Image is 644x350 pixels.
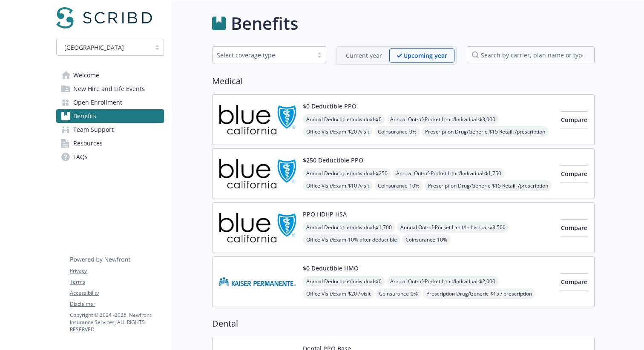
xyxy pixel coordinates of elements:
[425,180,552,191] span: Prescription Drug/Generic - $15 Retail: /prescription
[303,168,391,179] span: Annual Deductible/Individual - $250
[70,289,164,297] a: Accessibility
[561,111,587,128] button: Compare
[70,311,164,333] p: Copyright © 2024 - 2025 , Newfront Insurance Services, ALL RIGHTS RESERVED
[387,114,499,125] span: Annual Out-of-Pocket Limit/Individual - $3,000
[231,11,298,36] h1: Benefits
[397,222,509,233] span: Annual Out-of-Pocket Limit/Individual - $3,500
[56,96,164,109] a: Open Enrollment
[73,150,88,164] span: FAQs
[303,234,400,245] span: Office Visit/Exam - 10% after deductible
[217,51,309,60] div: Select coverage type
[423,288,535,299] span: Prescription Drug/Generic - $15 / prescription
[73,123,114,137] span: Team Support
[56,150,164,164] a: FAQs
[73,109,96,123] span: Benefits
[73,68,99,82] span: Welcome
[387,276,499,287] span: Annual Out-of-Pocket Limit/Individual - $2,000
[346,51,382,60] p: Current year
[374,180,423,191] span: Coinsurance - 10%
[561,219,587,236] button: Compare
[303,114,385,125] span: Annual Deductible/Individual - $0
[303,264,359,273] button: $0 Deductible HMO
[303,180,373,191] span: Office Visit/Exam - $10 /visit
[56,137,164,150] a: Resources
[422,126,549,137] span: Prescription Drug/Generic - $15 Retail: /prescription
[393,168,505,179] span: Annual Out-of-Pocket Limit/Individual - $1,750
[561,273,587,290] button: Compare
[64,43,124,52] span: [GEOGRAPHIC_DATA]
[561,170,587,178] span: Compare
[219,156,296,192] img: Blue Shield of California carrier logo
[303,156,363,165] button: $250 Deductible PPO
[561,165,587,182] button: Compare
[56,68,164,82] a: Welcome
[70,300,164,308] a: Disclaimer
[403,51,447,60] p: Upcoming year
[56,109,164,123] a: Benefits
[376,288,421,299] span: Coinsurance - 0%
[61,43,147,52] span: [GEOGRAPHIC_DATA]
[303,222,395,233] span: Annual Deductible/Individual - $1,700
[402,234,451,245] span: Coinsurance - 10%
[561,116,587,124] span: Compare
[219,264,296,300] img: Kaiser Permanente Insurance Company carrier logo
[73,137,103,150] span: Resources
[73,82,145,96] span: New Hire and Life Events
[303,288,374,299] span: Office Visit/Exam - $20 / visit
[561,224,587,232] span: Compare
[467,46,595,63] input: search by carrier, plan name or type
[303,276,385,287] span: Annual Deductible/Individual - $0
[303,210,347,219] button: PPO HDHP HSA
[70,267,164,275] a: Privacy
[561,278,587,286] span: Compare
[303,102,356,111] button: $0 Deductible PPO
[212,75,595,88] h2: Medical
[303,126,373,137] span: Office Visit/Exam - $20 /visit
[374,126,420,137] span: Coinsurance - 0%
[73,96,122,109] span: Open Enrollment
[56,82,164,96] a: New Hire and Life Events
[56,123,164,137] a: Team Support
[212,317,595,330] h2: Dental
[219,210,296,246] img: Blue Shield of California carrier logo
[219,102,296,138] img: Blue Shield of California carrier logo
[70,278,164,286] a: Terms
